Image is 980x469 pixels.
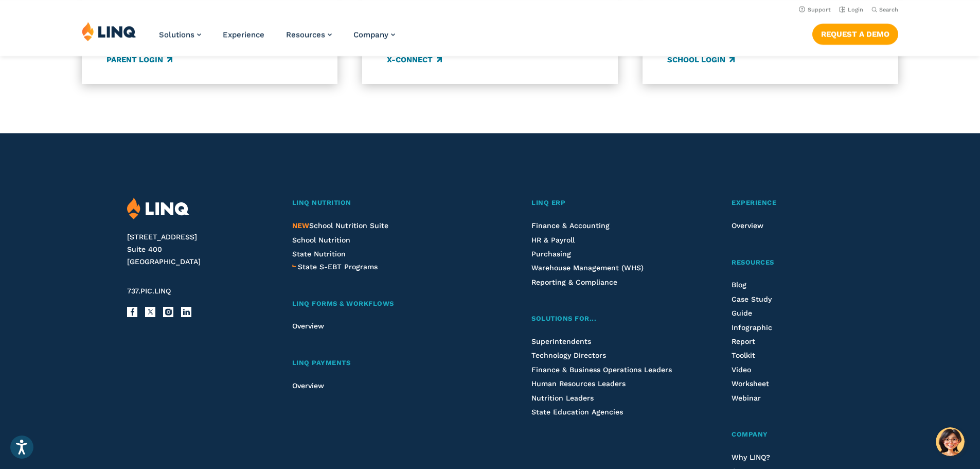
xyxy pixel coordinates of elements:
nav: Primary Navigation [159,22,395,56]
button: Open Search Bar [871,6,898,13]
a: Warehouse Management (WHS) [531,264,644,272]
span: Resources [732,258,774,266]
nav: Button Navigation [812,22,898,44]
a: Why LINQ? [732,453,770,461]
address: [STREET_ADDRESS] Suite 400 [GEOGRAPHIC_DATA] [127,231,268,268]
a: Case Study [732,295,772,303]
a: Overview [292,322,324,330]
a: Toolkit [732,351,755,359]
a: Webinar [732,394,761,402]
button: Hello, have a question? Let’s chat. [936,427,965,456]
a: State S-EBT Programs [298,261,378,272]
a: X [145,307,155,317]
a: Nutrition Leaders [531,394,594,402]
span: Experience [732,199,776,206]
a: Overview [292,381,324,390]
span: LINQ ERP [531,199,565,206]
span: School Nutrition Suite [292,221,388,230]
a: Human Resources Leaders [531,379,626,388]
a: LinkedIn [181,307,191,317]
a: X-Connect [387,54,442,65]
a: Request a Demo [812,24,898,44]
img: LINQ | K‑12 Software [127,198,189,220]
a: Support [799,6,831,13]
a: Blog [732,281,746,289]
a: Experience [732,198,852,209]
a: State Nutrition [292,250,346,258]
a: Finance & Accounting [531,221,610,230]
a: Overview [732,221,763,230]
a: Video [732,366,751,374]
span: 737.PIC.LINQ [127,287,171,295]
span: Company [353,30,388,39]
a: HR & Payroll [531,236,575,244]
a: Solutions [159,30,201,39]
a: State Education Agencies [531,408,623,416]
span: Search [879,6,898,13]
a: Worksheet [732,379,769,388]
a: Company [732,429,852,440]
a: Resources [732,257,852,268]
span: LINQ Nutrition [292,199,351,206]
span: Resources [286,30,325,39]
a: Technology Directors [531,351,606,359]
a: Purchasing [531,250,571,258]
a: Report [732,337,755,345]
a: School Login [667,54,735,65]
span: State S-EBT Programs [298,263,378,271]
span: LINQ Payments [292,359,351,367]
a: Experience [223,30,264,39]
a: Finance & Business Operations Leaders [531,366,672,374]
a: LINQ Forms & Workflows [292,299,478,309]
a: Login [839,6,863,13]
a: NEWSchool Nutrition Suite [292,221,388,230]
a: LINQ ERP [531,198,678,209]
a: LINQ Payments [292,358,478,369]
a: Guide [732,309,752,317]
a: Resources [286,30,332,39]
a: Company [353,30,395,39]
span: Solutions [159,30,194,39]
a: Infographic [732,323,772,332]
span: NEW [292,221,309,230]
a: Facebook [127,307,137,317]
span: Company [732,430,768,438]
img: LINQ | K‑12 Software [82,22,136,41]
a: Reporting & Compliance [531,278,617,286]
a: Superintendents [531,337,591,345]
a: Parent Login [106,54,172,65]
a: School Nutrition [292,236,350,244]
span: LINQ Forms & Workflows [292,300,394,307]
a: LINQ Nutrition [292,198,478,209]
a: Instagram [163,307,173,317]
